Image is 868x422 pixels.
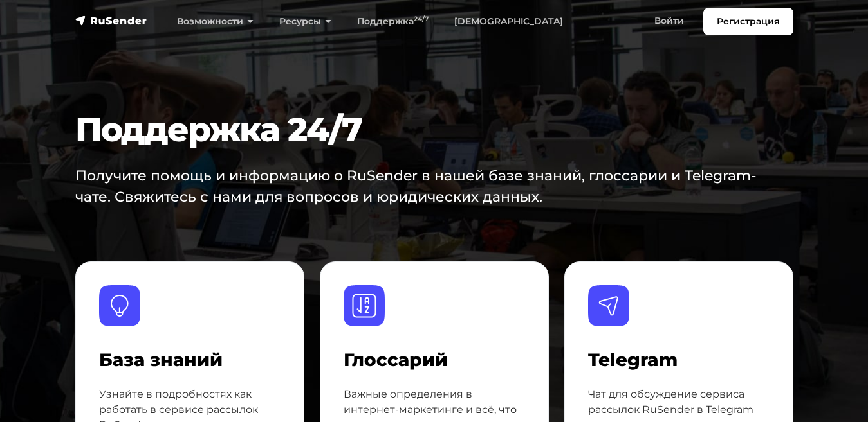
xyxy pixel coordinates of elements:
[414,15,429,23] sup: 24/7
[344,349,525,371] h4: Глоссарий
[588,285,629,326] img: Telegram
[642,8,697,34] a: Войти
[75,14,147,27] img: RuSender
[99,349,281,371] h4: База знаний
[99,285,140,326] img: База знаний
[75,110,793,150] h1: Поддержка 24/7
[344,285,385,326] img: Глоссарий
[75,165,760,207] p: Получите помощь и информацию о RuSender в нашей базе знаний, глоссарии и Telegram-чате. Свяжитесь...
[164,8,266,35] a: Возможности
[703,8,793,35] a: Регистрация
[441,8,576,35] a: [DEMOGRAPHIC_DATA]
[344,8,441,35] a: Поддержка24/7
[588,349,770,371] h4: Telegram
[588,387,770,418] p: Чат для обсуждение сервиса рассылок RuSender в Telegram
[266,8,344,35] a: Ресурсы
